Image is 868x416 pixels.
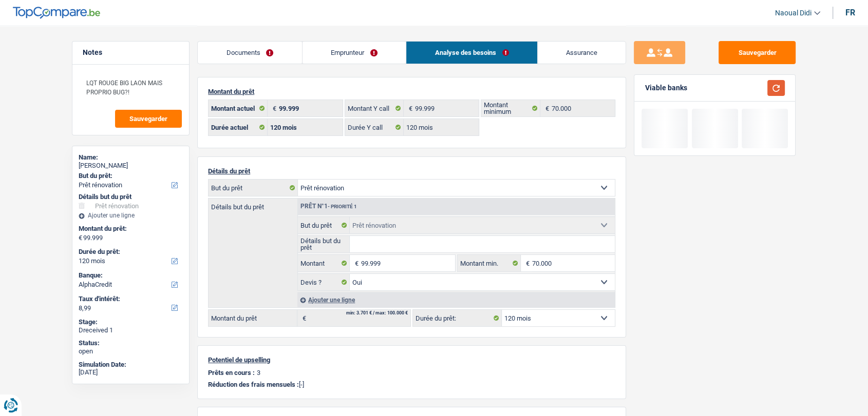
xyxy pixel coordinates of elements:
label: Montant actuel [209,100,268,116]
label: Devis ? [298,274,350,290]
div: Name: [79,153,183,162]
label: But du prêt [298,217,350,233]
label: Détails but du prêt [209,199,297,210]
p: Potentiel de upselling [208,356,615,364]
div: Ajouter une ligne [297,292,615,307]
label: Durée actuel [209,119,268,135]
div: Stage: [79,318,183,326]
div: Viable banks [645,84,687,92]
span: € [404,100,415,116]
span: € [297,310,309,326]
a: Analyse des besoins [406,42,537,64]
div: Détails but du prêt [79,193,183,201]
a: Assurance [538,42,626,64]
span: Sauvegarder [129,115,167,122]
span: Naoual Didi [775,9,812,17]
label: Montant du prêt: [79,225,181,233]
div: Status: [79,339,183,347]
p: Détails du prêt [208,167,615,175]
a: Naoual Didi [767,5,820,22]
label: But du prêt: [79,172,181,180]
span: € [79,234,82,242]
span: € [540,100,552,116]
p: [-] [208,381,615,388]
div: open [79,347,183,355]
div: Prêt n°1 [298,203,360,210]
span: - Priorité 1 [328,204,357,209]
label: Montant [298,255,350,271]
div: [PERSON_NAME] [79,162,183,170]
label: Montant Y call [345,100,404,116]
div: fr [845,8,855,17]
div: [DATE] [79,368,183,377]
div: Simulation Date: [79,361,183,369]
div: Dreceived 1 [79,326,183,334]
span: € [268,100,279,116]
label: But du prêt [209,180,298,196]
label: Durée du prêt: [413,310,502,326]
a: Documents [198,42,302,64]
label: Montant min. [458,255,520,271]
img: TopCompare Logo [13,7,100,19]
label: Banque: [79,271,181,280]
div: Ajouter une ligne [79,212,183,219]
span: Réduction des frais mensuels : [208,381,299,388]
p: 3 [257,369,260,377]
div: min: 3.701 € / max: 100.000 € [346,311,408,315]
a: Emprunteur [303,42,406,64]
label: Durée du prêt: [79,248,181,256]
button: Sauvegarder [719,41,796,64]
button: Sauvegarder [115,110,182,128]
label: Détails but du prêt [298,236,350,252]
span: € [521,255,532,271]
p: Montant du prêt [208,88,615,95]
label: Taux d'intérêt: [79,295,181,303]
label: Montant du prêt [209,310,297,326]
h5: Notes [83,48,179,57]
label: Montant minimum [481,100,540,116]
p: Prêts en cours : [208,369,255,377]
label: Durée Y call [345,119,404,135]
span: € [350,255,361,271]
